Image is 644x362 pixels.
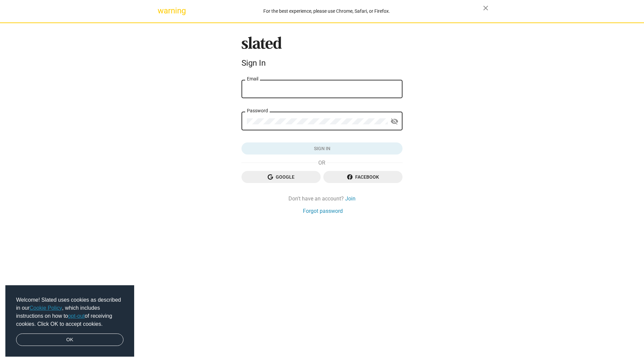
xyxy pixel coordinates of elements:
span: Facebook [329,171,397,183]
div: For the best experience, please use Chrome, Safari, or Firefox. [170,7,483,16]
span: Google [247,171,315,183]
a: Forgot password [303,207,343,215]
sl-branding: Sign In [241,37,402,71]
mat-icon: close [482,4,490,12]
a: Join [345,195,356,202]
button: Show password [388,115,401,128]
mat-icon: warning [158,7,166,15]
div: cookieconsent [5,285,134,357]
a: opt-out [68,313,85,319]
a: dismiss cookie message [16,334,123,346]
div: Sign In [241,58,402,68]
button: Google [241,171,321,183]
button: Facebook [323,171,402,183]
span: Welcome! Slated uses cookies as described in our , which includes instructions on how to of recei... [16,296,123,328]
a: Cookie Policy [30,305,62,311]
mat-icon: visibility_off [390,116,398,127]
div: Don't have an account? [241,195,402,202]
